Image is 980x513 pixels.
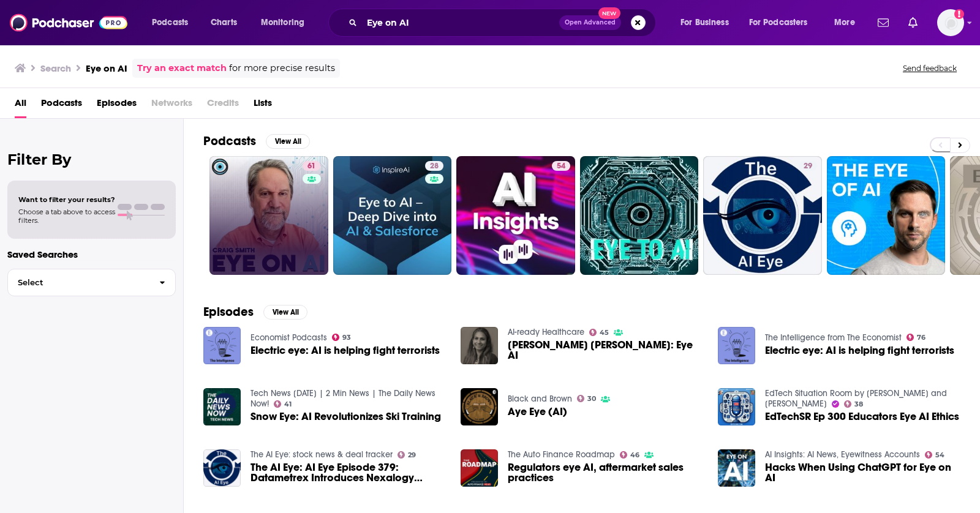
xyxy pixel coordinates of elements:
a: Hacks When Using ChatGPT for Eye on AI [765,462,960,483]
a: 28 [333,156,452,275]
img: EdTechSR Ep 300 Educators Eye AI Ethics [718,388,755,425]
img: Electric eye: AI is helping fight terrorists [203,327,241,364]
a: 38 [844,400,864,408]
span: 38 [854,402,863,407]
a: 29 [703,156,822,275]
span: Open Advanced [565,20,616,26]
a: The Auto Finance Roadmap [508,449,615,460]
button: Show profile menu [937,9,964,36]
a: EdTechSR Ep 300 Educators Eye AI Ethics [765,411,959,422]
a: Economist Podcasts [251,332,327,343]
span: Choose a tab above to access filters. [18,208,115,225]
img: Jayashree kalpathy Cramer: Eye AI [461,327,498,364]
div: Search podcasts, credits, & more... [340,9,668,37]
a: Black and Brown [508,394,572,404]
span: Select [8,279,149,286]
a: Regulators eye AI, aftermarket sales practices [508,462,703,483]
img: Podchaser - Follow, Share and Rate Podcasts [10,11,127,34]
h2: Filter By [7,151,176,168]
span: 41 [284,402,292,407]
a: Episodes [97,93,137,118]
img: Aye Eye (AI) [461,388,498,425]
span: 54 [557,160,565,173]
span: Charts [211,14,237,31]
a: 54 [552,161,570,171]
h2: Episodes [203,304,254,320]
a: Tech News Today | 2 Min News | The Daily News Now! [251,388,435,409]
a: AI Insights: AI News, Eyewitness Accounts [765,449,920,460]
span: 76 [917,335,925,340]
input: Search podcasts, credits, & more... [362,13,559,32]
a: Regulators eye AI, aftermarket sales practices [461,449,498,487]
a: Podcasts [41,93,82,118]
a: Electric eye: AI is helping fight terrorists [251,345,440,356]
a: Try an exact match [137,61,227,75]
h2: Podcasts [203,133,256,149]
a: Jayashree kalpathy Cramer: Eye AI [508,340,703,361]
span: Credits [207,93,239,118]
h3: Search [40,62,71,74]
img: Electric eye: AI is helping fight terrorists [718,327,755,364]
a: Snow Eye: AI Revolutionizes Ski Training [251,411,441,422]
span: 45 [600,330,609,335]
span: More [834,14,855,31]
span: 29 [804,160,812,173]
span: Podcasts [152,14,188,31]
span: 30 [587,396,596,402]
button: Send feedback [899,63,960,73]
a: PodcastsView All [203,133,310,149]
img: The AI Eye: AI Eye Episode 379: Datametrex Introduces Nexalogy SMART and Minerva Partners with Al... [203,449,241,487]
span: Logged in as jacruz [937,9,964,36]
p: Saved Searches [7,249,176,260]
a: 45 [589,329,609,336]
a: Show notifications dropdown [873,12,894,33]
span: For Business [680,14,729,31]
span: 28 [430,160,439,173]
h3: Eye on AI [86,62,127,74]
a: EpisodesView All [203,304,307,320]
a: 61 [303,161,320,171]
img: Hacks When Using ChatGPT for Eye on AI [718,449,755,487]
span: 29 [408,452,416,458]
span: Networks [151,93,192,118]
span: For Podcasters [749,14,808,31]
span: 61 [307,160,315,173]
a: 93 [332,334,352,341]
span: [PERSON_NAME] [PERSON_NAME]: Eye AI [508,340,703,361]
span: for more precise results [229,61,335,75]
a: All [15,93,26,118]
span: New [598,7,620,19]
button: open menu [143,13,204,32]
span: Monitoring [261,14,304,31]
img: User Profile [937,9,964,36]
button: open menu [252,13,320,32]
a: Electric eye: AI is helping fight terrorists [765,345,954,356]
button: View All [266,134,310,149]
a: Lists [254,93,272,118]
button: Open AdvancedNew [559,15,621,30]
a: 41 [274,400,292,408]
a: 29 [398,451,417,459]
img: Snow Eye: AI Revolutionizes Ski Training [203,388,241,425]
button: open menu [826,13,870,32]
a: 28 [425,161,443,171]
a: 29 [799,161,817,171]
a: 76 [907,334,926,341]
a: Charts [203,13,244,32]
a: The AI Eye: stock news & deal tracker [251,449,393,460]
span: 54 [935,452,944,458]
a: Aye Eye (AI) [508,406,567,417]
